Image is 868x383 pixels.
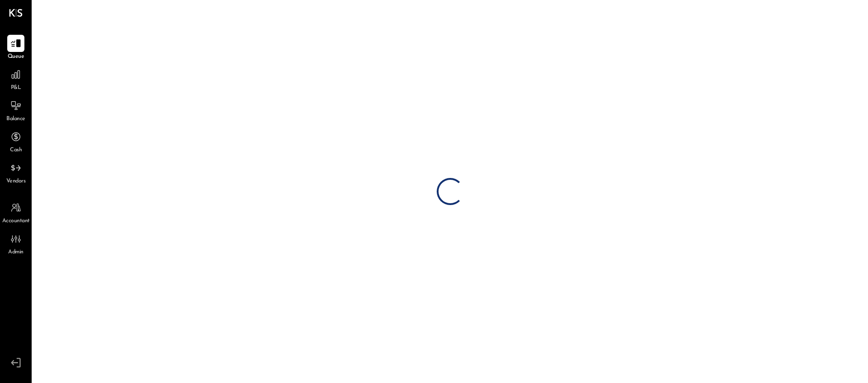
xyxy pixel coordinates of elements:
[0,35,31,61] a: Queue
[10,146,22,154] span: Cash
[6,115,25,123] span: Balance
[0,199,31,225] a: Accountant
[11,84,21,92] span: P&L
[0,66,31,92] a: P&L
[0,97,31,123] a: Balance
[0,159,31,186] a: Vendors
[6,177,26,186] span: Vendors
[2,217,30,225] span: Accountant
[0,230,31,257] a: Admin
[0,128,31,154] a: Cash
[8,53,24,61] span: Queue
[8,248,24,257] span: Admin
